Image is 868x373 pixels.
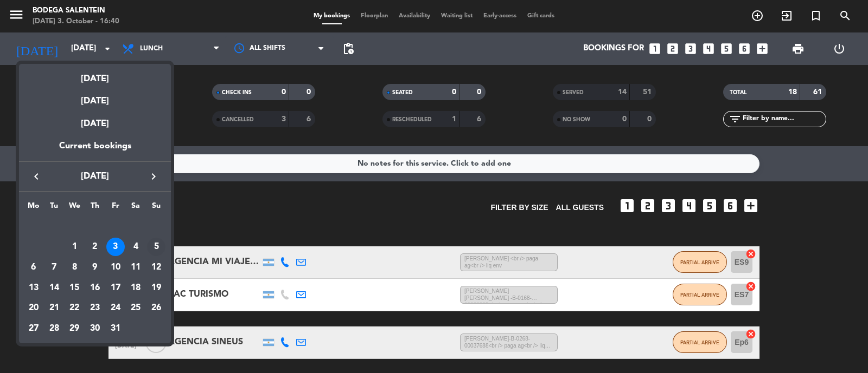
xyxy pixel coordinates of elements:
div: 26 [147,299,165,317]
th: Friday [105,200,126,217]
th: Tuesday [44,200,65,217]
td: October 13, 2025 [23,278,44,298]
th: Monday [23,200,44,217]
td: October 16, 2025 [85,278,105,298]
td: October 5, 2025 [146,237,167,257]
div: 18 [126,279,145,297]
div: 15 [65,279,84,297]
td: October 8, 2025 [64,257,85,278]
div: 13 [24,279,43,297]
td: October 1, 2025 [64,237,85,257]
div: 20 [24,299,43,317]
td: October 23, 2025 [85,298,105,318]
td: October 11, 2025 [126,257,146,278]
td: October 10, 2025 [105,257,126,278]
div: 31 [106,319,125,338]
td: October 25, 2025 [126,298,146,318]
td: October 31, 2025 [105,318,126,339]
div: 24 [106,299,125,317]
div: 27 [24,319,43,338]
td: October 18, 2025 [126,278,146,298]
span: [DATE] [46,169,144,184]
td: October 2, 2025 [85,237,105,257]
td: OCT [23,217,167,237]
td: October 20, 2025 [23,298,44,318]
th: Thursday [85,200,105,217]
i: keyboard_arrow_right [147,170,160,183]
div: Current bookings [19,139,171,161]
div: 14 [45,279,63,297]
div: 16 [86,279,104,297]
div: 9 [86,258,104,277]
div: 5 [147,238,165,256]
div: 22 [65,299,84,317]
div: 23 [86,299,104,317]
div: 10 [106,258,125,277]
div: 3 [106,238,125,256]
td: October 14, 2025 [44,278,65,298]
div: [DATE] [19,109,171,139]
td: October 28, 2025 [44,318,65,339]
th: Saturday [126,200,146,217]
td: October 19, 2025 [146,278,167,298]
div: 4 [126,238,145,256]
i: keyboard_arrow_left [30,170,43,183]
td: October 26, 2025 [146,298,167,318]
td: October 9, 2025 [85,257,105,278]
td: October 15, 2025 [64,278,85,298]
div: 29 [65,319,84,338]
td: October 17, 2025 [105,278,126,298]
th: Sunday [146,200,167,217]
button: keyboard_arrow_left [27,169,46,184]
div: 28 [45,319,63,338]
button: keyboard_arrow_right [144,169,163,184]
div: 6 [24,258,43,277]
div: 2 [86,238,104,256]
div: 19 [147,279,165,297]
div: [DATE] [19,64,171,86]
td: October 3, 2025 [105,237,126,257]
td: October 22, 2025 [64,298,85,318]
div: 25 [126,299,145,317]
td: October 27, 2025 [23,318,44,339]
td: October 30, 2025 [85,318,105,339]
td: October 12, 2025 [146,257,167,278]
td: October 29, 2025 [64,318,85,339]
div: 17 [106,279,125,297]
div: 7 [45,258,63,277]
div: 21 [45,299,63,317]
div: 11 [126,258,145,277]
td: October 4, 2025 [126,237,146,257]
div: [DATE] [19,86,171,108]
td: October 6, 2025 [23,257,44,278]
div: 1 [65,238,84,256]
div: 30 [86,319,104,338]
div: 8 [65,258,84,277]
td: October 24, 2025 [105,298,126,318]
td: October 7, 2025 [44,257,65,278]
td: October 21, 2025 [44,298,65,318]
div: 12 [147,258,165,277]
th: Wednesday [64,200,85,217]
